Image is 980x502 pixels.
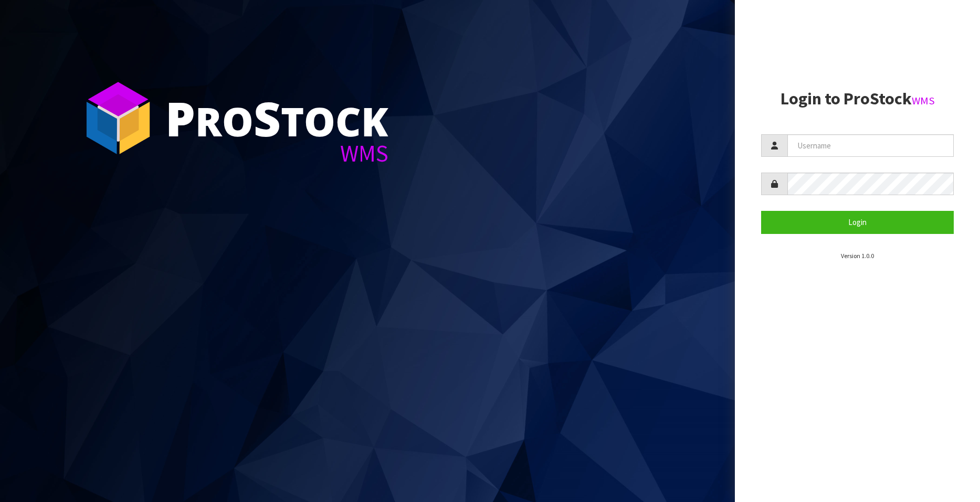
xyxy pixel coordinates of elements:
[165,94,388,142] div: ro tock
[761,211,954,233] button: Login
[79,79,157,157] img: ProStock Cube
[165,142,388,165] div: WMS
[787,134,954,157] input: Username
[761,90,954,108] h2: Login to ProStock
[841,252,874,260] small: Version 1.0.0
[254,86,281,150] span: S
[912,94,935,108] small: WMS
[165,86,195,150] span: P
